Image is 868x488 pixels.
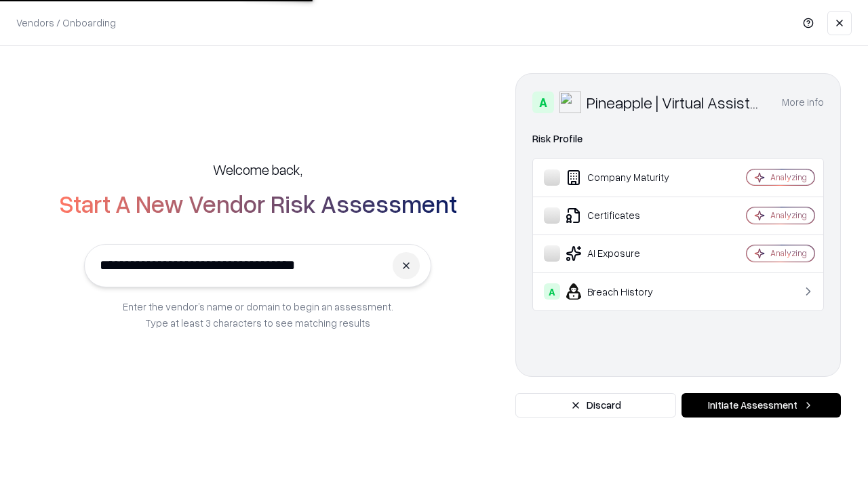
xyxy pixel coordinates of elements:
[544,207,706,224] div: Certificates
[532,91,554,113] div: A
[123,298,393,331] p: Enter the vendor’s name or domain to begin an assessment. Type at least 3 characters to see match...
[515,393,676,418] button: Discard
[59,190,457,217] h2: Start A New Vendor Risk Assessment
[682,393,841,418] button: Initiate Assessment
[544,245,706,262] div: AI Exposure
[544,283,706,300] div: Breach History
[782,90,824,115] button: More info
[770,247,807,259] div: Analyzing
[16,16,116,30] p: Vendors / Onboarding
[587,91,766,113] div: Pineapple | Virtual Assistant Agency
[544,169,706,186] div: Company Maturity
[559,91,581,113] img: Pineapple | Virtual Assistant Agency
[770,209,807,221] div: Analyzing
[532,131,824,147] div: Risk Profile
[770,171,807,183] div: Analyzing
[213,160,302,179] h5: Welcome back,
[544,283,560,300] div: A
